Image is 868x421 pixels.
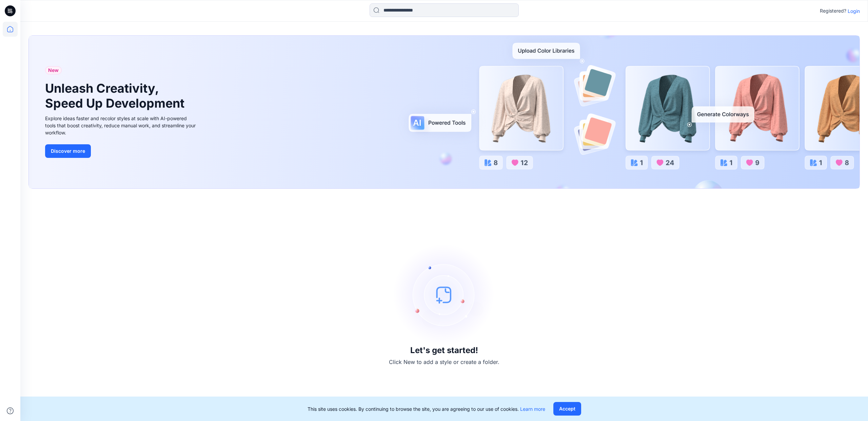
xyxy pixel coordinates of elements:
[520,406,545,412] a: Learn more
[553,402,581,416] button: Accept
[820,7,846,15] p: Registered?
[45,115,198,136] div: Explore ideas faster and recolor styles at scale with AI-powered tools that boost creativity, red...
[308,405,545,413] p: This site uses cookies. By continuing to browse the site, you are agreeing to our use of cookies.
[393,244,495,346] img: empty-state-image.svg
[389,358,499,366] p: Click New to add a style or create a folder.
[48,66,59,74] span: New
[848,7,860,15] p: Login
[45,144,91,158] button: Discover more
[45,81,188,110] h1: Unleash Creativity, Speed Up Development
[410,346,478,355] h3: Let's get started!
[45,144,198,158] a: Discover more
